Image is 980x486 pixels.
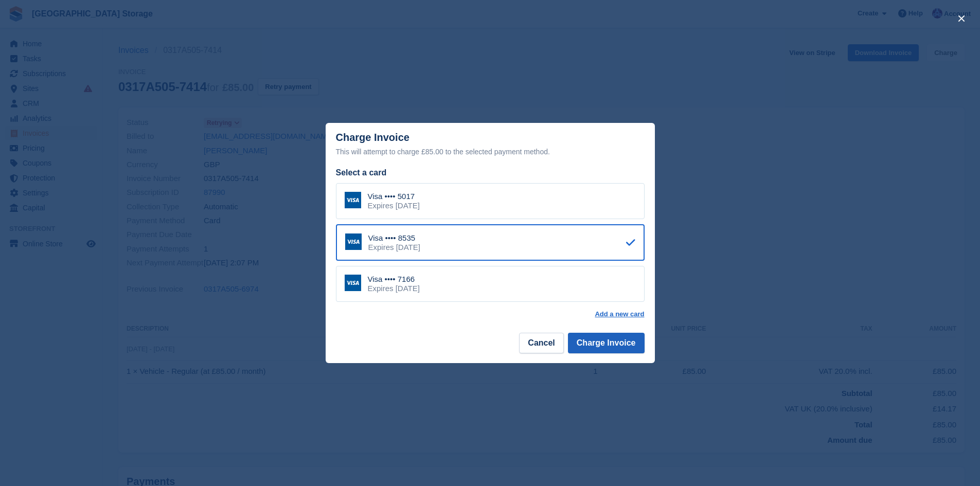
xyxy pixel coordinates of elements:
[336,167,645,179] div: Select a card
[368,284,420,293] div: Expires [DATE]
[568,333,645,353] button: Charge Invoice
[953,10,970,27] button: close
[368,192,420,201] div: Visa •••• 5017
[595,310,644,318] a: Add a new card
[519,333,563,353] button: Cancel
[368,243,420,252] div: Expires [DATE]
[368,201,420,210] div: Expires [DATE]
[345,275,361,291] img: Visa Logo
[336,132,645,158] div: Charge Invoice
[368,275,420,284] div: Visa •••• 7166
[345,192,361,208] img: Visa Logo
[345,233,362,250] img: Visa Logo
[336,146,645,158] div: This will attempt to charge £85.00 to the selected payment method.
[368,233,420,243] div: Visa •••• 8535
